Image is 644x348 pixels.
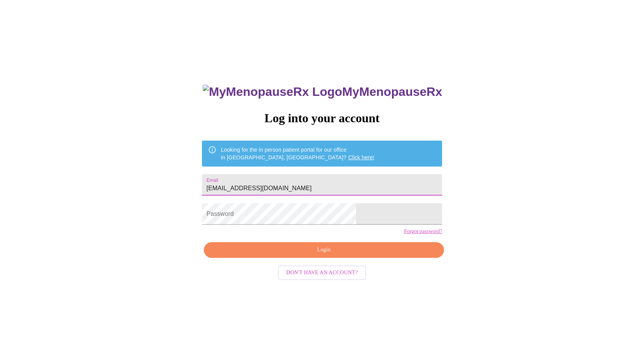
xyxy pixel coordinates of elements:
[278,265,366,280] button: Don't have an account?
[276,269,368,275] a: Don't have an account?
[213,245,435,255] span: Login
[203,85,442,99] h3: MyMenopauseRx
[202,111,442,125] h3: Log into your account
[221,143,374,164] div: Looking for the in person patient portal for our office in [GEOGRAPHIC_DATA], [GEOGRAPHIC_DATA]?
[203,85,342,99] img: MyMenopauseRx Logo
[204,242,444,258] button: Login
[286,268,358,278] span: Don't have an account?
[348,154,374,160] a: Click here!
[404,228,442,235] a: Forgot password?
